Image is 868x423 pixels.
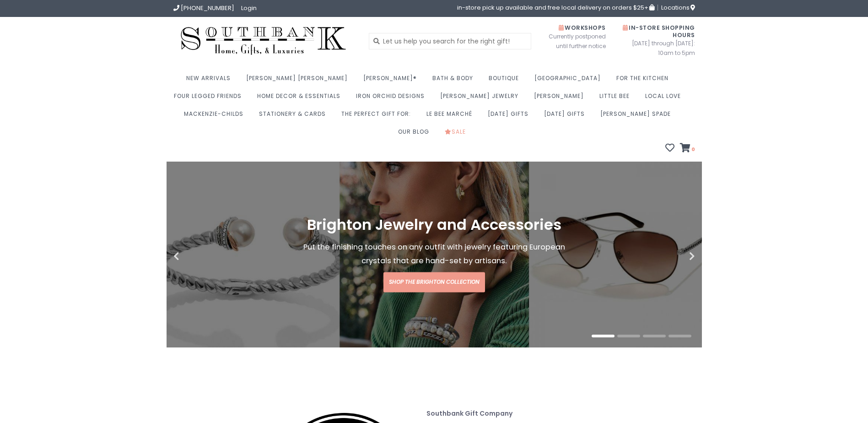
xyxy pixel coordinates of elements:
span: Currently postponed until further notice [537,32,606,51]
a: Four Legged Friends [174,90,246,108]
button: Next [649,252,695,261]
button: 2 of 4 [617,335,640,337]
a: [DATE] Gifts [488,108,533,125]
span: Put the finishing touches on any outfit with jewelry featuring European crystals that are hand-se... [303,242,565,266]
a: Locations [658,5,695,11]
a: Le Bee Marché [426,108,477,125]
a: Bath & Body [432,72,478,90]
strong: Southbank Gift Company [426,409,512,418]
a: MacKenzie-Childs [184,108,248,125]
a: [PERSON_NAME] [PERSON_NAME] [246,72,352,90]
a: Stationery & Cards [259,108,330,125]
button: 4 of 4 [669,335,691,337]
h1: Brighton Jewelry and Accessories [293,217,575,233]
span: in-store pick up available and free local delivery on orders $25+ [457,5,654,11]
a: Boutique [489,72,523,90]
img: Southbank Gift Company -- Home, Gifts, and Luxuries [173,24,354,58]
a: Login [241,4,257,12]
a: [PERSON_NAME]® [363,72,421,90]
a: [PERSON_NAME] Jewelry [440,90,523,108]
a: The perfect gift for: [341,108,415,125]
a: [PERSON_NAME] [534,90,588,108]
a: Iron Orchid Designs [356,90,429,108]
a: [PERSON_NAME] Spade [600,108,675,125]
a: Local Love [645,90,685,108]
span: In-Store Shopping Hours [623,24,695,39]
a: Our Blog [398,125,434,143]
a: [DATE] Gifts [544,108,589,125]
a: [PHONE_NUMBER] [173,4,234,12]
a: Little Bee [599,90,634,108]
span: Workshops [559,24,606,32]
span: [DATE] through [DATE]: 10am to 5pm [620,38,695,58]
a: For the Kitchen [616,72,673,90]
a: [GEOGRAPHIC_DATA] [534,72,605,90]
button: 3 of 4 [643,335,666,337]
a: Home Decor & Essentials [257,90,345,108]
span: Locations [661,3,695,12]
a: 0 [680,144,695,153]
button: Previous [173,252,219,261]
a: New Arrivals [186,72,235,90]
a: Sale [445,125,470,143]
input: Let us help you search for the right gift! [369,33,531,49]
a: Shop the Brighton Collection [383,272,485,293]
span: 0 [690,146,695,153]
button: 1 of 4 [592,335,615,337]
span: [PHONE_NUMBER] [181,4,234,12]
